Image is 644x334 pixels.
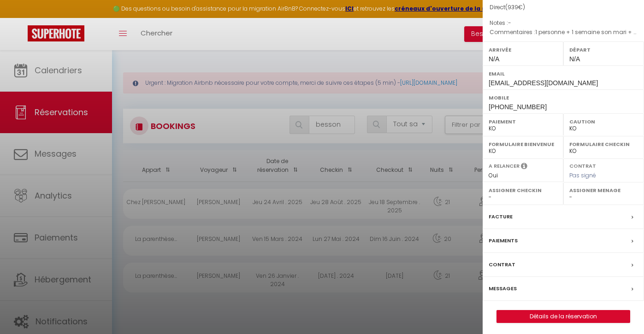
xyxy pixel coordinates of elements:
span: N/A [489,55,499,63]
label: Assigner Checkin [489,186,557,195]
label: Formulaire Bienvenue [489,140,557,149]
span: [PHONE_NUMBER] [489,103,547,111]
label: Arrivée [489,45,557,54]
label: A relancer [489,162,520,170]
p: Commentaires : [490,28,637,37]
label: Formulaire Checkin [569,140,638,149]
button: Ouvrir le widget de chat LiveChat [7,4,35,31]
span: ( €) [505,3,525,11]
span: N/A [569,55,580,63]
label: Paiement [489,117,557,126]
span: - [508,19,511,27]
label: Mobile [489,93,638,102]
span: 939 [508,3,518,11]
button: Détails de la réservation [496,310,630,323]
label: Email [489,69,638,78]
p: Notes : [490,18,637,28]
label: Contrat [569,162,596,168]
div: Direct [490,3,637,12]
label: Assigner Menage [569,186,638,195]
a: Détails de la réservation [497,311,630,322]
label: Paiements [489,236,518,246]
label: Messages [489,284,517,293]
label: Facture [489,212,513,222]
label: Caution [569,117,638,126]
span: [EMAIL_ADDRESS][DOMAIN_NAME] [489,79,598,87]
span: Pas signé [569,171,596,179]
i: Sélectionner OUI si vous souhaiter envoyer les séquences de messages post-checkout [521,162,527,172]
label: Contrat [489,260,515,270]
label: Départ [569,45,638,54]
